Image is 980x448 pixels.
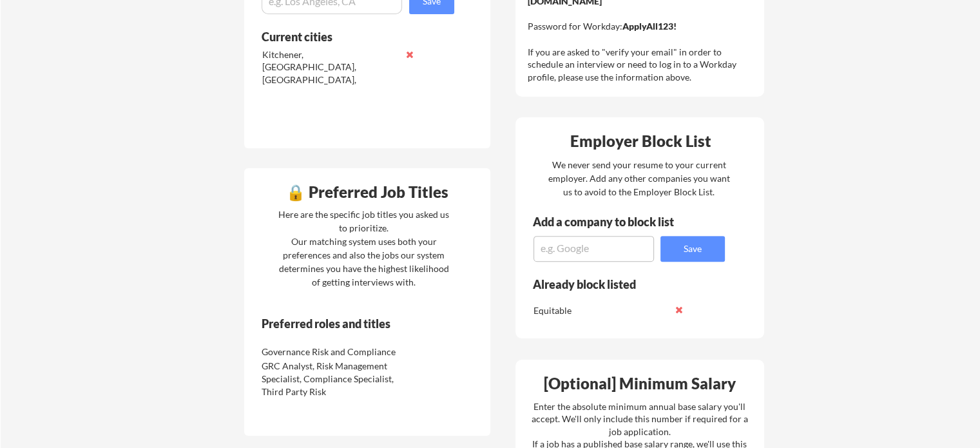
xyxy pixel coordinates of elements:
[660,236,725,262] button: Save
[533,278,707,290] div: Already block listed
[533,216,694,228] div: Add a company to block list
[275,208,452,289] div: Here are the specific job titles you asked us to prioritize. Our matching system uses both your p...
[262,31,440,43] div: Current cities
[262,360,398,398] div: GRC Analyst, Risk Management Specialist, Compliance Specialist, Third Party Risk
[262,346,398,358] div: Governance Risk and Compliance
[521,133,760,149] div: Employer Block List
[622,21,677,32] strong: ApplyAll123!
[520,376,760,391] div: [Optional] Minimum Salary
[247,184,487,200] div: 🔒 Preferred Job Titles
[262,318,437,329] div: Preferred roles and titles
[533,304,669,317] div: Equitable
[262,48,398,150] div: Kitchener, [GEOGRAPHIC_DATA], [GEOGRAPHIC_DATA], [GEOGRAPHIC_DATA], [GEOGRAPHIC_DATA], [GEOGRAPHI...
[547,158,731,199] div: We never send your resume to your current employer. Add any other companies you want us to avoid ...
